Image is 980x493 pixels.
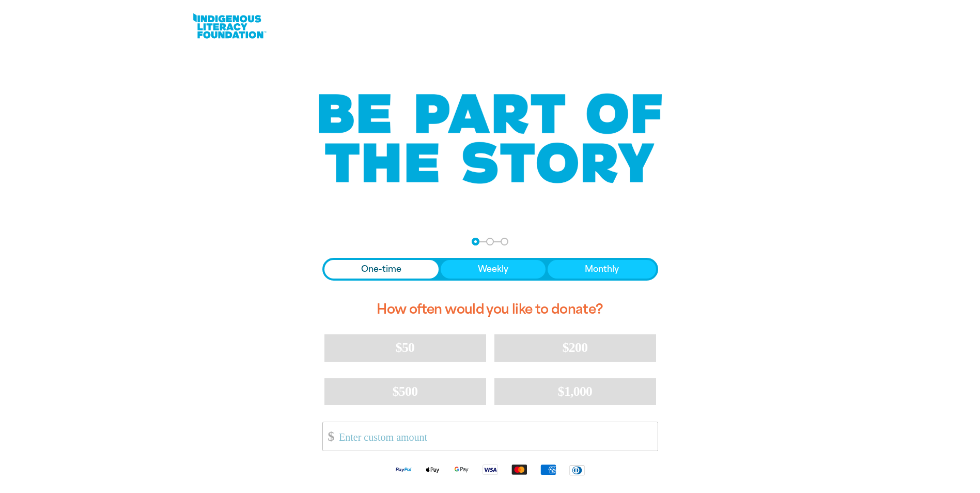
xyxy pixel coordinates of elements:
div: Available payment methods [322,455,658,484]
button: Monthly [548,260,656,279]
span: $1,000 [558,384,593,399]
button: $50 [324,334,486,361]
span: Monthly [585,263,619,275]
button: $500 [324,378,486,405]
img: Apple Pay logo [418,464,447,475]
span: $500 [393,384,418,399]
input: Enter custom amount [332,422,657,451]
button: $1,000 [494,378,656,405]
button: Navigate to step 2 of 3 to enter your details [486,238,494,245]
button: Navigate to step 3 of 3 to enter your payment details [501,238,508,245]
span: Weekly [478,263,508,275]
span: $ [323,425,334,448]
button: Weekly [441,260,546,279]
span: $200 [563,340,588,355]
img: Mastercard logo [505,464,534,475]
img: Visa logo [476,464,505,475]
span: $50 [396,340,414,355]
img: Be part of the story [309,73,671,205]
img: Diners Club logo [563,464,592,476]
img: Paypal logo [389,464,418,475]
img: Google Pay logo [447,464,476,475]
h2: How often would you like to donate? [322,293,658,326]
img: American Express logo [534,464,563,475]
button: One-time [324,260,439,279]
button: Navigate to step 1 of 3 to enter your donation amount [472,238,479,245]
span: One-time [361,263,401,275]
div: Donation frequency [322,258,658,281]
button: $200 [494,334,656,361]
